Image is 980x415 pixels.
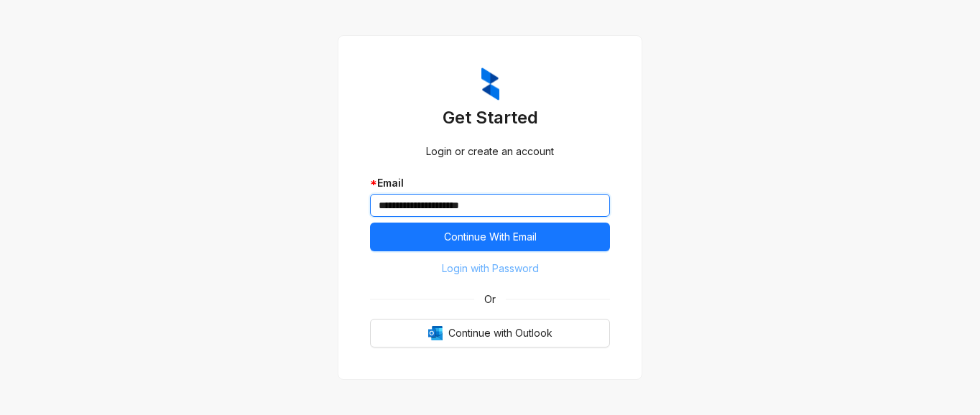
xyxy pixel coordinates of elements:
[448,325,553,341] span: Continue with Outlook
[474,292,506,307] span: Or
[370,223,610,251] button: Continue With Email
[428,326,443,340] img: Outlook
[444,229,537,245] span: Continue With Email
[481,67,499,101] img: ZumaIcon
[370,175,610,191] div: Email
[370,319,610,348] button: OutlookContinue with Outlook
[370,106,610,129] h3: Get Started
[370,257,610,280] button: Login with Password
[370,144,610,159] div: Login or create an account
[442,261,539,276] span: Login with Password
